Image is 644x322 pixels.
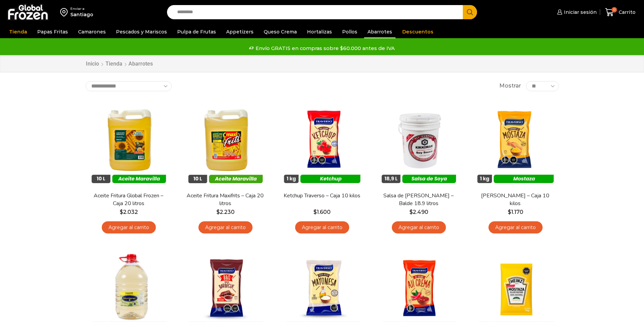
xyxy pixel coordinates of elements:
[120,209,123,215] span: $
[339,25,361,38] a: Pollos
[409,209,428,215] bdi: 2.490
[174,25,219,38] a: Pulpa de Frutas
[128,60,153,67] h1: Abarrotes
[70,6,93,11] div: Enviar a
[86,60,99,68] a: Inicio
[70,11,93,18] div: Santiago
[476,192,554,207] a: [PERSON_NAME] – Caja 10 kilos
[198,221,253,234] a: Agregar al carrito: “Aceite Fritura Maxifrits - Caja 20 litros”
[34,25,71,38] a: Papas Fritas
[86,81,172,91] select: Pedido de la tienda
[392,221,446,234] a: Agregar al carrito: “Salsa de Soya Kikkoman - Balde 18.9 litros”
[283,192,361,200] a: Ketchup Traverso – Caja 10 kilos
[508,209,511,215] span: $
[75,25,109,38] a: Camarones
[60,6,70,18] img: address-field-icon.svg
[612,7,617,13] span: 0
[617,9,636,16] span: Carrito
[313,209,331,215] bdi: 1.600
[409,209,413,215] span: $
[364,25,396,38] a: Abarrotes
[260,25,300,38] a: Queso Crema
[304,25,335,38] a: Hortalizas
[488,221,543,234] a: Agregar al carrito: “Mostaza Traverso - Caja 10 kilos”
[223,25,257,38] a: Appetizers
[113,25,170,38] a: Pescados y Mariscos
[380,192,457,207] a: Salsa de [PERSON_NAME] – Balde 18.9 litros
[399,25,437,38] a: Descuentos
[86,60,153,68] nav: Breadcrumb
[313,209,317,215] span: $
[105,60,123,68] a: Tienda
[555,5,597,19] a: Iniciar sesión
[463,5,477,19] button: Search button
[603,4,637,20] a: 0 Carrito
[499,82,521,90] span: Mostrar
[186,192,264,207] a: Aceite Fritura Maxifrits – Caja 20 litros
[120,209,138,215] bdi: 2.032
[6,25,30,38] a: Tienda
[90,192,167,207] a: Aceite Fritura Global Frozen – Caja 20 litros
[508,209,523,215] bdi: 1.170
[295,221,349,234] a: Agregar al carrito: “Ketchup Traverso - Caja 10 kilos”
[216,209,220,215] span: $
[562,9,597,16] span: Iniciar sesión
[102,221,156,234] a: Agregar al carrito: “Aceite Fritura Global Frozen – Caja 20 litros”
[216,209,235,215] bdi: 2.230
